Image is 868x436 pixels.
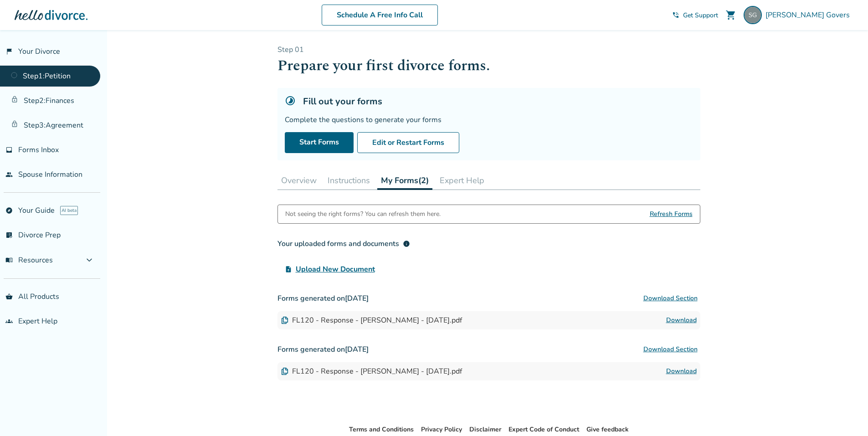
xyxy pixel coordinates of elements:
span: Get Support [683,11,718,20]
li: Give feedback [586,424,629,435]
h5: Fill out your forms [303,95,382,108]
a: Schedule A Free Info Call [322,5,438,26]
span: flag_2 [5,48,13,55]
div: Your uploaded forms and documents [277,238,410,249]
span: Upload New Document [296,264,375,275]
div: FL120 - Response - [PERSON_NAME] - [DATE].pdf [281,366,462,376]
span: Refresh Forms [650,205,693,223]
span: explore [5,207,13,214]
a: Expert Code of Conduct [508,425,579,434]
li: Disclaimer [469,424,501,435]
img: Document [281,368,288,375]
span: shopping_cart [725,10,736,21]
span: Resources [5,255,53,265]
span: expand_more [84,255,95,266]
button: My Forms(2) [377,171,432,190]
a: Privacy Policy [421,425,462,434]
p: Step 0 1 [277,45,700,55]
span: phone_in_talk [672,11,679,19]
img: sgovers@metrocitypartners.com [744,6,762,24]
span: info [403,240,410,247]
h3: Forms generated on [DATE] [277,340,700,359]
span: shopping_basket [5,293,13,300]
h3: Forms generated on [DATE] [277,289,700,308]
button: Edit or Restart Forms [357,132,459,153]
span: AI beta [60,206,78,215]
div: Complete the questions to generate your forms [285,115,693,125]
span: [PERSON_NAME] Govers [765,10,853,20]
span: inbox [5,146,13,154]
span: upload_file [285,266,292,273]
button: Download Section [641,289,700,308]
a: Download [666,315,697,326]
span: groups [5,318,13,325]
a: Start Forms [285,132,354,153]
button: Overview [277,171,320,190]
button: Instructions [324,171,374,190]
div: Not seeing the right forms? You can refresh them here. [285,205,441,223]
div: FL120 - Response - [PERSON_NAME] - [DATE].pdf [281,315,462,325]
span: Forms Inbox [18,145,59,155]
span: people [5,171,13,178]
a: phone_in_talkGet Support [672,11,718,20]
button: Expert Help [436,171,488,190]
h1: Prepare your first divorce forms. [277,55,700,77]
img: Document [281,317,288,324]
a: Download [666,366,697,377]
span: menu_book [5,256,13,264]
button: Download Section [641,340,700,359]
span: list_alt_check [5,231,13,239]
a: Terms and Conditions [349,425,414,434]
